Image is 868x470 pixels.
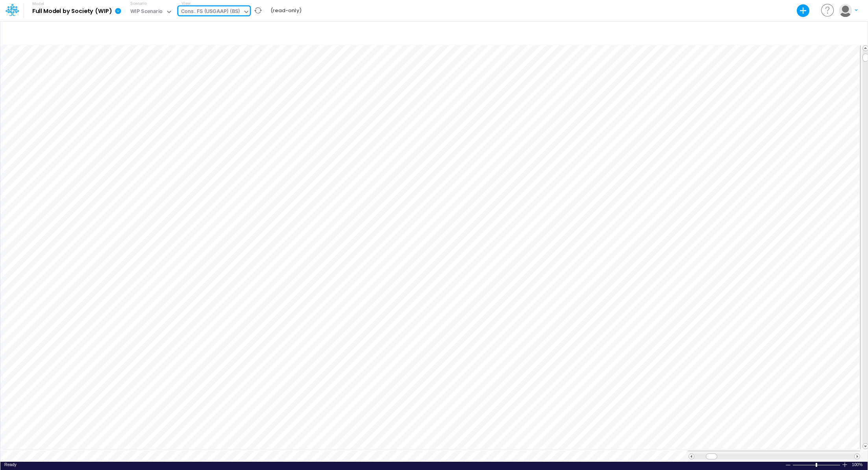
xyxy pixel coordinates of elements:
[4,462,17,468] div: In Ready mode
[32,8,112,15] b: Full Model by Society (WIP)
[130,0,146,6] label: Scenario
[852,462,864,468] div: Zoom level
[852,462,864,468] span: 100%
[270,7,302,14] b: (read-only)
[130,7,163,17] div: WIP Scenario
[842,462,848,468] div: Zoom In
[785,462,791,468] div: Zoom Out
[816,463,817,467] div: Zoom
[4,462,17,467] span: Ready
[32,2,44,6] label: Model
[181,0,191,6] label: View
[181,7,240,17] div: Cons. FS (USGAAP) (BS)
[792,462,842,468] div: Zoom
